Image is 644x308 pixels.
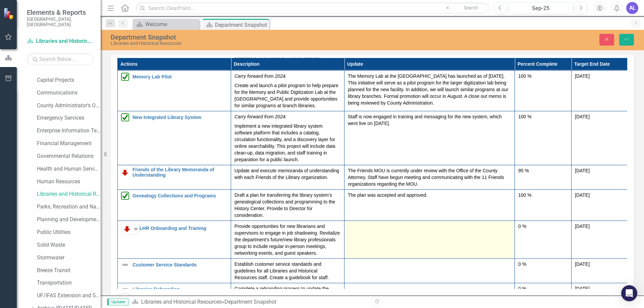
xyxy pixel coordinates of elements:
[348,113,511,127] p: Staff is now engaged in training and messaging for the new system, which went live on [DATE].
[123,225,131,233] img: Below Plan
[37,241,101,249] a: Solid Waste
[37,254,101,262] a: Stormwater
[575,114,590,119] span: [DATE]
[508,2,573,14] button: Sep-25
[37,127,101,135] a: Enterprise Information Technology
[234,167,341,181] p: Update and execute memoranda of understanding with each Friends of the Library organization.
[132,167,227,178] a: Friends of the Library Memoranda of Understanding
[575,192,590,198] span: [DATE]
[348,167,511,187] p: The Friends MOU is currently under review with the Office of the County Attorney. Staff have begu...
[511,4,571,12] div: Sep-25
[575,73,590,79] span: [DATE]
[234,192,341,219] p: Draft a plan for transferring the library system’s genealogical collections and programming to th...
[454,3,487,13] button: Search
[234,73,287,79] em: Carry forward from 2024.
[575,224,590,229] span: [DATE]
[518,261,568,267] div: 0 %
[518,285,568,292] div: 0 %
[141,299,222,305] a: Libraries and Historical Resources
[575,261,590,267] span: [DATE]
[348,73,511,106] p: The Memory Lab at the [GEOGRAPHIC_DATA] has launched as of [DATE]. This initiative will serve as ...
[234,223,341,256] p: Provide opportunities for new librarians and supervisors to engage in job shadowing. Revitalize t...
[37,292,101,300] a: UF/IFAS Extension and Sustainability
[234,285,341,305] p: Complete a rebranding process to update the department’s logo, brand, and primary promotional mat...
[575,168,590,173] span: [DATE]
[37,178,101,186] a: Human Resources
[518,167,568,174] div: 95 %
[37,89,101,97] a: Communications
[575,286,590,291] span: [DATE]
[111,34,404,41] div: Department Snapshot
[111,41,404,46] div: Libraries and Historical Resources
[27,8,94,16] span: Elements & Reports
[145,20,198,28] div: Welcome
[136,2,489,14] input: Search ClearPoint...
[37,140,101,147] a: Financial Management
[37,102,101,110] a: County Administrator's Office
[37,76,101,84] a: Capital Projects
[27,53,94,65] input: Search Below...
[37,114,101,122] a: Emergency Services
[121,285,129,293] img: Not Defined
[132,74,227,79] a: Memory Lab Pilot
[107,299,128,305] span: Updater
[3,8,15,19] img: ClearPoint Strategy
[140,226,227,231] a: LHR Onboarding and Training
[37,203,101,211] a: Parks, Recreation and Natural Resources
[234,114,287,119] em: Carry forward from 2024.
[121,192,129,200] img: Completed
[37,190,101,198] a: Libraries and Historical Resources
[37,152,101,160] a: Governmental Relations
[518,192,568,198] div: 100 %
[518,73,568,79] div: 100 %
[37,165,101,173] a: Health and Human Services
[37,229,101,236] a: Public Utilities
[518,223,568,230] div: 0 %
[121,73,129,81] img: Completed
[121,113,129,121] img: Completed
[27,38,94,45] a: Libraries and Historical Resources
[132,287,227,292] a: Libraries Rebranding
[626,2,638,14] button: AL
[234,261,341,281] p: Establish customer service standards and guidelines for all Libraries and Historical Resources st...
[464,5,478,10] span: Search
[224,299,276,305] div: Department Snapshot
[348,192,511,198] p: The plan was accepted and approved.
[37,279,101,287] a: Transportation
[37,267,101,274] a: Breeze Transit
[518,113,568,120] div: 100 %
[132,193,227,198] a: Genealogy Collections and Programs
[234,121,341,163] p: Implement a new integrated library system software platform that includes a catalog, circulation ...
[132,262,227,267] a: Customer Service Standards
[27,16,94,27] small: [GEOGRAPHIC_DATA], [GEOGRAPHIC_DATA]
[121,169,129,177] img: Below Plan
[132,298,367,306] div: »
[215,21,268,29] div: Department Snapshot
[134,20,198,28] a: Welcome
[621,285,637,301] div: Open Intercom Messenger
[37,216,101,224] a: Planning and Development Services
[132,115,227,120] a: New Integrated Library System
[121,261,129,269] img: Not Defined
[234,81,341,109] p: Create and launch a pilot program to help prepare for the Memory and Public Digitization Lab at t...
